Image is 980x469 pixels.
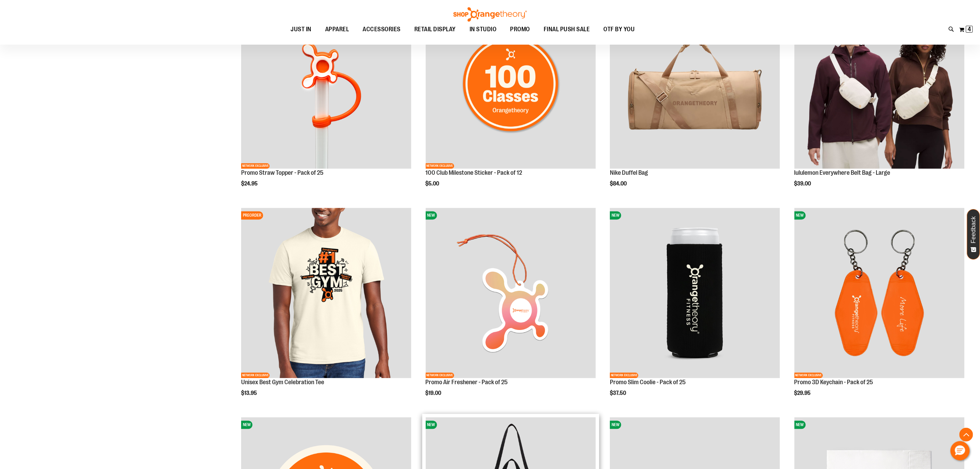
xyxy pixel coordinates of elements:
[241,181,259,187] span: $24.95
[241,169,323,176] a: Promo Straw Topper - Pack of 25
[794,181,812,187] span: $39.00
[794,390,812,396] span: $29.95
[610,169,648,176] a: Nike Duffel Bag
[363,22,401,37] span: ACCESSORIES
[604,22,635,37] span: OTF BY YOU
[408,22,463,37] a: RETAIL DISPLAY
[241,390,258,396] span: $13.95
[968,26,971,33] span: 4
[426,169,522,176] a: 100 Club Milestone Sticker - Pack of 12
[951,441,970,460] button: Hello, have a question? Let’s chat.
[426,181,440,187] span: $5.00
[414,22,456,37] span: RETAIL DISPLAY
[241,421,252,429] span: NEW
[597,22,642,37] a: OTF BY YOU
[291,22,312,37] span: JUST IN
[426,390,442,396] span: $19.00
[610,208,780,378] img: Promo Slim Coolie - Pack of 25
[959,428,973,442] button: Back To Top
[284,22,319,37] a: JUST IN
[794,379,873,386] a: Promo 3D Keychain - Pack of 25
[241,373,270,378] span: NETWORK EXCLUSIVE
[610,373,638,378] span: NETWORK EXCLUSIVE
[426,373,454,378] span: NETWORK EXCLUSIVE
[537,22,597,37] a: FINAL PUSH SALE
[426,211,437,219] span: NEW
[610,208,780,379] a: Promo Slim Coolie - Pack of 25NEWNETWORK EXCLUSIVE
[241,208,411,378] img: OTF Unisex Best Gym Tee
[318,22,356,37] a: APPAREL
[356,22,408,37] a: ACCESSORIES
[794,208,965,379] a: Promo 3D Keychain - Pack of 25NEWNETWORK EXCLUSIVE
[426,208,596,379] a: Promo Air Freshener - Pack of 25NEWNETWORK EXCLUSIVE
[970,216,977,243] span: Feedback
[241,379,324,386] a: Unisex Best Gym Celebration Tee
[967,209,980,260] button: Feedback - Show survey
[791,204,968,414] div: product
[463,22,504,37] a: IN STUDIO
[610,211,621,219] span: NEW
[422,204,599,414] div: product
[238,204,415,414] div: product
[794,211,806,219] span: NEW
[504,22,537,37] a: PROMO
[241,208,411,379] a: OTF Unisex Best Gym TeePREORDERNETWORK EXCLUSIVE
[426,163,454,169] span: NETWORK EXCLUSIVE
[325,22,349,37] span: APPAREL
[426,379,508,386] a: Promo Air Freshener - Pack of 25
[606,204,783,414] div: product
[610,390,627,396] span: $37.50
[794,169,890,176] a: lululemon Everywhere Belt Bag - Large
[470,22,497,37] span: IN STUDIO
[241,163,270,169] span: NETWORK EXCLUSIVE
[794,373,823,378] span: NETWORK EXCLUSIVE
[610,379,686,386] a: Promo Slim Coolie - Pack of 25
[794,421,806,429] span: NEW
[426,208,596,378] img: Promo Air Freshener - Pack of 25
[610,181,628,187] span: $84.00
[510,22,530,37] span: PROMO
[794,208,965,378] img: Promo 3D Keychain - Pack of 25
[426,421,437,429] span: NEW
[241,211,263,219] span: PREORDER
[610,421,621,429] span: NEW
[544,22,590,37] span: FINAL PUSH SALE
[452,7,528,22] img: Shop Orangetheory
